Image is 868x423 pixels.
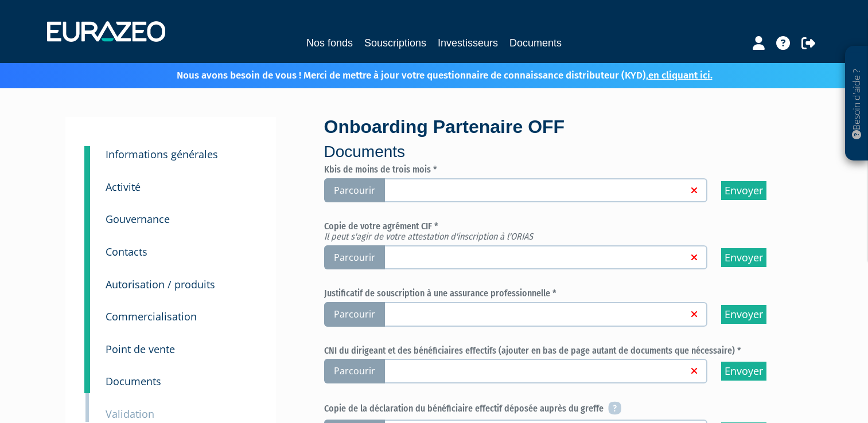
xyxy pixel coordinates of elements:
[106,147,218,161] small: Informations générales
[84,163,90,199] a: 4
[324,164,803,175] h6: Kbis de moins de trois mois *
[106,374,161,388] small: Documents
[324,231,533,242] em: Il peut s'agir de votre attestation d'inscription à l'ORIAS
[106,180,141,194] small: Activité
[47,21,165,42] img: 1732889491-logotype_eurazeo_blanc_rvb.png
[84,326,90,361] a: 9
[721,181,766,200] input: Envoyer
[324,178,385,203] span: Parcourir
[324,302,385,327] span: Parcourir
[84,146,90,169] a: 3
[721,362,766,381] input: Envoyer
[324,402,803,416] h6: Copie de la déclaration du bénéficiaire effectif déposée auprès du greffe
[84,358,90,393] a: 10
[324,140,803,163] p: Documents
[324,114,803,163] div: Onboarding Partenaire OFF
[143,66,713,83] p: Nous avons besoin de vous ! Merci de mettre à jour votre questionnaire de connaissance distribute...
[106,245,147,258] small: Contacts
[106,310,197,323] small: Commercialisation
[106,342,175,356] small: Point de vente
[106,407,154,421] small: Validation
[324,221,803,241] h6: Copie de votre agrément CIF *
[324,245,385,270] span: Parcourir
[324,288,803,299] h6: Justificatif de souscription à une assurance professionnelle *
[84,293,90,328] a: 8
[850,52,863,155] p: Besoin d'aide ?
[84,195,90,231] a: 5
[324,346,803,356] h6: CNI du dirigeant et des bénéficiaires effectifs (ajouter en bas de page autant de documents que n...
[306,35,353,51] a: Nos fonds
[438,35,498,51] a: Investisseurs
[106,212,170,226] small: Gouvernance
[721,248,766,267] input: Envoyer
[721,305,766,324] input: Envoyer
[84,261,90,296] a: 7
[106,277,215,291] small: Autorisation / produits
[364,35,426,51] a: Souscriptions
[84,228,90,264] a: 6
[509,35,562,51] a: Documents
[324,359,385,383] span: Parcourir
[648,69,713,81] a: en cliquant ici.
